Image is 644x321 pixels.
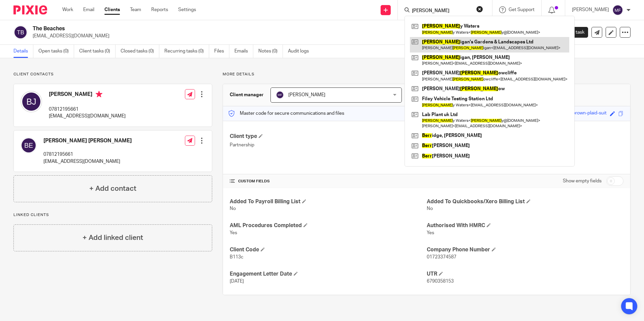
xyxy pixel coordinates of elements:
[230,230,237,235] span: Yes
[427,206,433,211] span: No
[21,137,37,153] img: svg%3E
[563,178,602,184] label: Show empty fields
[49,113,126,119] p: [EMAIL_ADDRESS][DOMAIN_NAME]
[230,271,426,278] h4: Engagement Letter Date
[43,137,132,144] h4: [PERSON_NAME] [PERSON_NAME]
[276,91,284,99] img: svg%3E
[33,25,438,32] h2: The Beaches
[151,6,168,13] a: Reports
[121,45,159,58] a: Closed tasks (0)
[556,110,607,117] div: groovy-brown-plaid-suit
[214,45,229,58] a: Files
[230,133,426,140] h4: Client type
[96,91,102,98] i: Primary
[230,206,236,211] span: No
[230,246,426,253] h4: Client Code
[427,246,623,253] h4: Company Phone Number
[104,6,120,13] a: Clients
[38,45,74,58] a: Open tasks (0)
[258,45,283,58] a: Notes (0)
[230,279,244,284] span: [DATE]
[476,6,483,12] button: Clear
[62,6,73,13] a: Work
[230,198,426,205] h4: Added To Payroll Billing List
[130,6,141,13] a: Team
[43,158,132,165] p: [EMAIL_ADDRESS][DOMAIN_NAME]
[21,91,42,112] img: svg%3E
[13,25,28,39] img: svg%3E
[83,6,94,13] a: Email
[13,72,212,77] p: Client contacts
[79,45,116,58] a: Client tasks (0)
[178,6,196,13] a: Settings
[427,255,456,259] span: 01723374587
[234,45,253,58] a: Emails
[411,8,472,14] input: Search
[13,5,47,14] img: Pixie
[427,198,623,205] h4: Added To Quickbooks/Xero Billing List
[49,106,126,113] p: 07812195661
[288,45,314,58] a: Audit logs
[13,212,212,218] p: Linked clients
[13,45,33,58] a: Details
[612,5,623,15] img: svg%3E
[427,279,454,284] span: 6790358153
[33,33,539,39] p: [EMAIL_ADDRESS][DOMAIN_NAME]
[49,91,126,99] h4: [PERSON_NAME]
[427,222,623,229] h4: Authorised With HMRC
[509,7,535,12] span: Get Support
[230,255,244,259] span: B113c
[83,233,143,243] h4: + Add linked client
[230,92,264,98] h3: Client manager
[43,151,132,158] p: 07812195661
[572,6,609,13] p: [PERSON_NAME]
[223,72,631,77] p: More details
[427,271,623,278] h4: UTR
[427,230,434,235] span: Yes
[228,110,344,117] p: Master code for secure communications and files
[230,222,426,229] h4: AML Procedures Completed
[230,179,426,184] h4: CUSTOM FIELDS
[230,142,426,148] p: Partnership
[89,183,136,194] h4: + Add contact
[164,45,209,58] a: Recurring tasks (0)
[288,93,325,97] span: [PERSON_NAME]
